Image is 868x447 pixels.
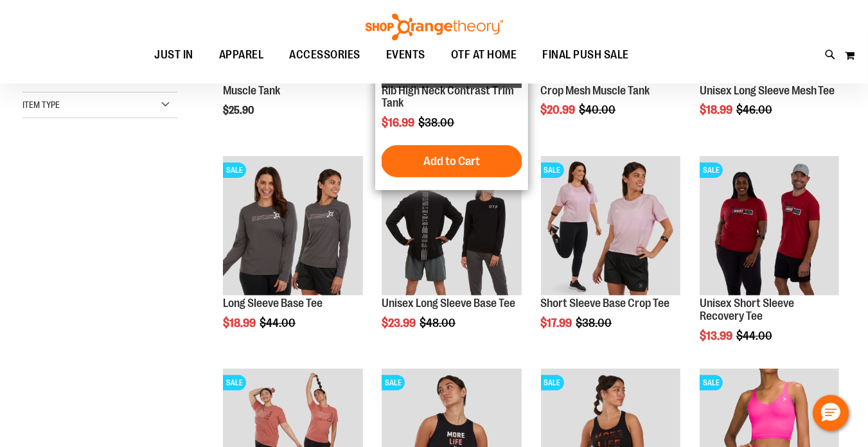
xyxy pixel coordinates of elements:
a: Long Sleeve Base Tee [223,297,323,310]
div: product [217,150,369,362]
a: Product image for Unisex Long Sleeve Base TeeSALE [382,156,521,297]
span: FINAL PUSH SALE [542,40,629,69]
a: Crop Mesh Muscle Tank [541,84,650,97]
a: Product image for Unisex SS Recovery TeeSALE [700,156,839,297]
a: JUST IN [141,40,206,70]
span: OTF AT HOME [451,40,517,69]
div: product [375,150,527,362]
span: JUST IN [154,40,193,69]
a: Muscle Tank [223,84,280,97]
span: SALE [223,162,246,178]
span: $18.99 [223,317,258,329]
span: Add to Cart [423,154,480,168]
a: APPAREL [206,40,277,69]
img: Product image for Long Sleeve Base Tee [223,156,362,295]
span: $25.90 [223,105,256,116]
span: SALE [700,375,723,390]
span: $13.99 [700,329,734,342]
a: FINAL PUSH SALE [529,40,642,70]
a: Rib High Neck Contrast Trim Tank [382,84,514,110]
span: SALE [700,162,723,178]
span: $44.00 [736,329,774,342]
span: $46.00 [736,103,774,116]
span: $18.99 [700,103,734,116]
span: SALE [223,375,246,390]
span: $38.00 [418,116,456,129]
a: Unisex Long Sleeve Mesh Tee [700,84,835,97]
span: SALE [382,375,405,390]
span: SALE [541,375,564,390]
span: $38.00 [576,317,614,329]
a: Unisex Short Sleeve Recovery Tee [700,297,794,322]
span: $48.00 [420,317,457,329]
span: APPAREL [219,40,264,69]
span: $17.99 [541,317,574,329]
a: Product image for Short Sleeve Base Crop TeeSALE [541,156,680,297]
img: Shop Orangetheory [364,13,505,40]
img: Product image for Unisex SS Recovery Tee [700,156,839,295]
div: product [535,150,687,362]
a: Unisex Long Sleeve Base Tee [382,297,515,310]
a: EVENTS [373,40,438,70]
button: Add to Cart [381,145,522,177]
a: OTF AT HOME [438,40,530,70]
span: ACCESSORIES [289,40,360,69]
a: Product image for Long Sleeve Base TeeSALE [223,156,362,297]
span: $23.99 [382,317,418,329]
a: ACCESSORIES [276,40,373,70]
img: Product image for Unisex Long Sleeve Base Tee [382,156,521,295]
img: Product image for Short Sleeve Base Crop Tee [541,156,680,295]
span: SALE [541,162,564,178]
a: Short Sleeve Base Crop Tee [541,297,670,310]
span: Item Type [22,100,60,110]
span: $40.00 [580,103,618,116]
span: $20.99 [541,103,578,116]
span: $16.99 [382,116,416,129]
div: product [693,150,846,375]
span: $44.00 [260,317,297,329]
span: EVENTS [386,40,425,69]
button: Hello, have a question? Let’s chat. [813,395,849,431]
